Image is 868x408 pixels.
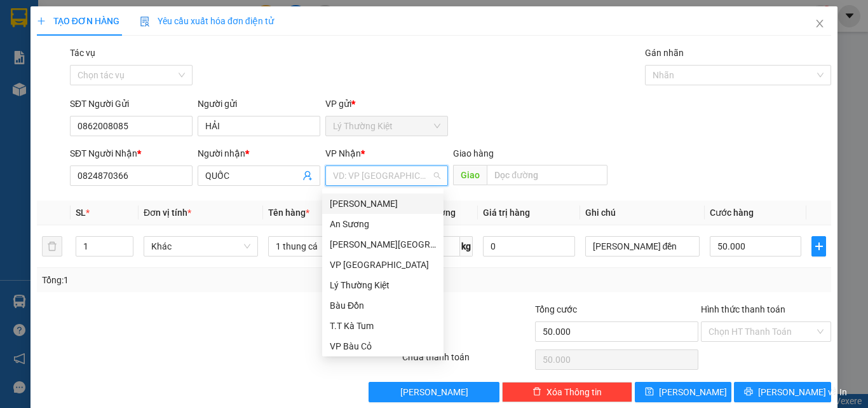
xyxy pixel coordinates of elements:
[140,16,274,26] span: Yêu cầu xuất hóa đơn điện tử
[734,382,831,402] button: printer[PERSON_NAME] và In
[701,304,785,314] label: Hình thức thanh toán
[11,11,112,41] div: Lý Thường Kiệt
[659,385,727,399] span: [PERSON_NAME]
[37,17,46,25] span: plus
[121,11,224,26] div: T.T Kà Tum
[453,148,494,158] span: Giao hàng
[121,12,152,25] span: Nhận:
[322,234,444,255] div: Dương Minh Châu
[330,237,436,251] div: [PERSON_NAME][GEOGRAPHIC_DATA]
[322,316,444,336] div: T.T Kà Tum
[535,304,577,314] span: Tổng cước
[744,387,753,397] span: printer
[144,208,191,218] span: Đơn vị tính
[11,57,112,74] div: 0903823651
[483,236,574,257] input: 0
[151,237,250,256] span: Khác
[42,236,62,257] button: delete
[302,171,313,181] span: user-add
[121,26,224,41] div: QUẾ ANH
[330,299,436,313] div: Bàu Đồn
[580,200,705,225] th: Ghi chú
[37,16,119,26] span: TẠO ĐƠN HÀNG
[460,236,473,257] span: kg
[70,48,95,58] label: Tác vụ
[322,275,444,295] div: Lý Thường Kiệt
[322,193,444,214] div: Mỹ Hương
[546,385,602,399] span: Xóa Thông tin
[330,197,436,211] div: [PERSON_NAME]
[645,48,684,58] label: Gán nhãn
[532,387,541,397] span: delete
[330,339,436,353] div: VP Bàu Cỏ
[140,17,150,27] img: icon
[42,273,336,287] div: Tổng: 1
[268,236,383,257] input: VD: Bàn, Ghế
[645,387,654,397] span: save
[119,82,225,100] div: 30.000
[76,208,86,218] span: SL
[710,208,754,218] span: Cước hàng
[453,165,487,185] span: Giao
[330,217,436,231] div: An Sương
[483,208,530,218] span: Giá trị hàng
[802,6,837,42] button: Close
[758,385,847,399] span: [PERSON_NAME] và In
[11,41,112,57] div: dang
[322,336,444,356] div: VP Bàu Cỏ
[333,116,440,136] span: Lý Thường Kiệt
[268,208,309,218] span: Tên hàng
[330,258,436,272] div: VP [GEOGRAPHIC_DATA]
[121,41,224,59] div: 0975098371
[815,18,825,29] span: close
[322,295,444,316] div: Bàu Đồn
[198,146,320,160] div: Người nhận
[401,350,534,372] div: Chưa thanh toán
[502,382,632,402] button: deleteXóa Thông tin
[119,85,137,99] span: CC :
[487,165,607,185] input: Dọc đường
[325,148,361,158] span: VP Nhận
[198,97,320,111] div: Người gửi
[11,12,31,25] span: Gửi:
[811,236,826,257] button: plus
[325,97,448,111] div: VP gửi
[585,236,700,257] input: Ghi Chú
[635,382,732,402] button: save[PERSON_NAME]
[400,385,468,399] span: [PERSON_NAME]
[369,382,499,402] button: [PERSON_NAME]
[322,214,444,234] div: An Sương
[70,97,193,111] div: SĐT Người Gửi
[70,146,193,160] div: SĐT Người Nhận
[812,241,825,251] span: plus
[330,278,436,292] div: Lý Thường Kiệt
[330,319,436,333] div: T.T Kà Tum
[322,255,444,275] div: VP Tân Bình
